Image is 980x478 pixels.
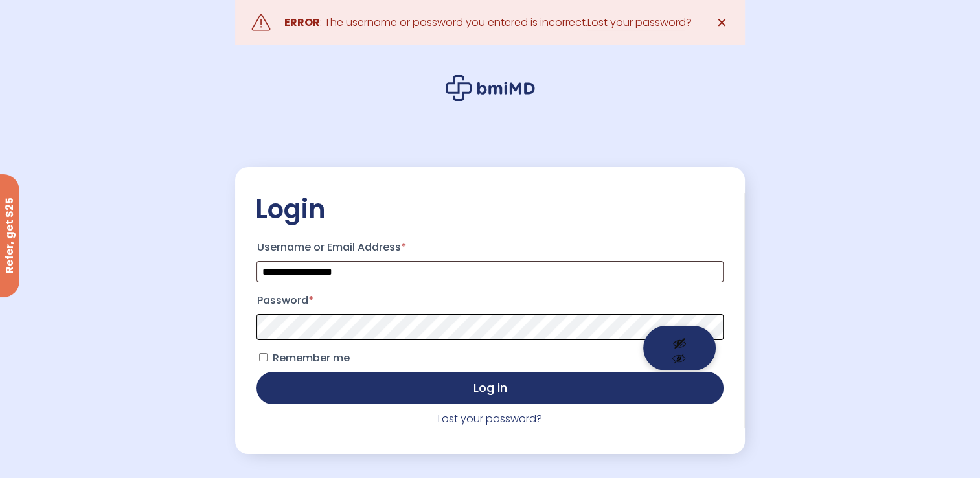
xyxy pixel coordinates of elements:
[587,15,685,30] a: Lost your password
[256,237,723,258] label: Username or Email Address
[709,10,735,36] a: ✕
[716,14,727,32] span: ✕
[643,326,716,370] button: Show password
[256,372,723,404] button: Log in
[256,290,723,311] label: Password
[284,14,691,32] div: : The username or password you entered is incorrect. ?
[438,411,542,426] a: Lost your password?
[272,350,349,365] span: Remember me
[259,353,268,361] input: Remember me
[284,15,319,30] strong: ERROR
[255,193,725,225] h2: Login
